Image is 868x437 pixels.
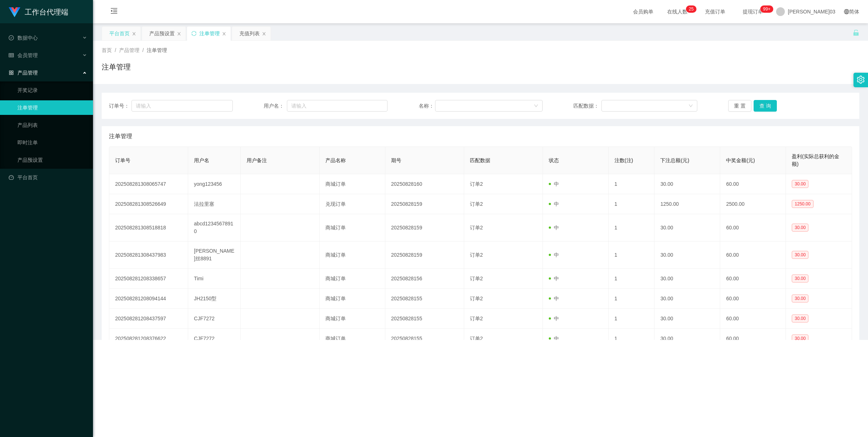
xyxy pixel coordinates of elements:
font: 中 [554,181,559,187]
span: 匹配数据 [470,157,490,163]
font: 中 [554,225,559,230]
td: 20250828159 [385,241,464,269]
span: 30.00 [792,314,808,322]
td: 商城订单 [320,214,385,241]
sup: 25 [686,5,697,13]
div: 平台首页 [109,27,130,40]
td: 20250828155 [385,309,464,329]
td: 60.00 [720,289,786,309]
span: 注单管理 [147,47,167,53]
i: 图标： 向下 [534,104,538,109]
td: 1 [609,269,655,289]
span: 期号 [391,157,401,163]
a: 工作台代理端 [9,9,68,15]
input: 请输入 [287,100,388,112]
span: 产品名称 [325,157,346,163]
td: 20250828159 [385,194,464,214]
span: 用户名 [194,157,209,163]
td: 20250828155 [385,289,464,309]
a: 产品预设置 [17,153,87,167]
span: 注数(注) [615,157,633,163]
span: 订单2 [470,252,483,258]
span: 状态 [549,157,559,163]
span: 订单2 [470,225,483,230]
span: 30.00 [792,251,808,259]
td: 商城订单 [320,269,385,289]
span: 订单号 [115,157,130,163]
a: 即时注单 [17,135,87,150]
font: 数据中心 [17,35,38,41]
font: 在线人数 [667,9,687,15]
font: 中 [554,252,559,258]
img: logo.9652507e.png [9,7,20,17]
span: 匹配数据： [573,102,601,110]
td: 1 [609,214,655,241]
i: 图标： menu-fold [102,0,126,24]
td: 30.00 [654,309,720,329]
td: 30.00 [654,214,720,241]
font: 产品管理 [17,70,38,76]
font: 会员管理 [17,52,38,58]
i: 图标： check-circle-o [9,35,14,40]
span: 产品管理 [119,47,139,53]
td: 商城订单 [320,289,385,309]
span: 订单2 [470,201,483,207]
button: 查 询 [754,100,777,112]
input: 请输入 [131,100,233,112]
td: 商城订单 [320,309,385,329]
span: / [142,47,144,53]
td: 1 [609,289,655,309]
span: / [115,47,116,53]
span: 注单管理 [109,132,132,141]
a: 产品列表 [17,118,87,132]
i: 图标： 解锁 [853,29,859,36]
a: 开奖记录 [17,83,87,97]
td: 202508281308437983 [109,241,188,269]
font: 中 [554,336,559,341]
td: 30.00 [654,269,720,289]
td: 202508281208338657 [109,269,188,289]
td: CJF7272 [188,329,241,349]
a: 注单管理 [17,100,87,115]
td: yong123456 [188,174,241,194]
span: 首页 [102,47,112,53]
span: 30.00 [792,180,808,188]
a: 图标： 仪表板平台首页 [9,170,87,185]
span: 名称： [419,102,435,110]
font: 中 [554,276,559,281]
td: 30.00 [654,329,720,349]
i: 图标： global [844,9,849,14]
td: 60.00 [720,241,786,269]
i: 图标： 关闭 [262,32,266,36]
td: abcd12345678910 [188,214,241,241]
p: 5 [691,5,694,13]
span: 1250.00 [792,200,813,208]
i: 图标： 关闭 [177,32,181,36]
td: 商城订单 [320,174,385,194]
td: 60.00 [720,269,786,289]
i: 图标： table [9,53,14,58]
td: 60.00 [720,309,786,329]
h1: 注单管理 [102,61,131,72]
span: 订单2 [470,336,483,341]
td: 1 [609,194,655,214]
span: 下注总额(元) [660,157,689,163]
font: 中 [554,296,559,301]
font: 提现订单 [743,9,763,15]
span: 30.00 [792,294,808,302]
font: 中 [554,316,559,321]
span: 盈利(实际总获利的金额) [792,153,839,167]
font: 中 [554,201,559,207]
span: 30.00 [792,334,808,342]
span: 用户备注 [247,157,267,163]
span: 订单2 [470,316,483,321]
td: 兑现订单 [320,194,385,214]
span: 订单2 [470,296,483,301]
td: 202508281208376622 [109,329,188,349]
td: 1 [609,309,655,329]
td: 30.00 [654,289,720,309]
i: 图标： 设置 [857,76,865,84]
td: 202508281208094144 [109,289,188,309]
i: 图标: sync [191,31,196,36]
td: 202508281308526649 [109,194,188,214]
